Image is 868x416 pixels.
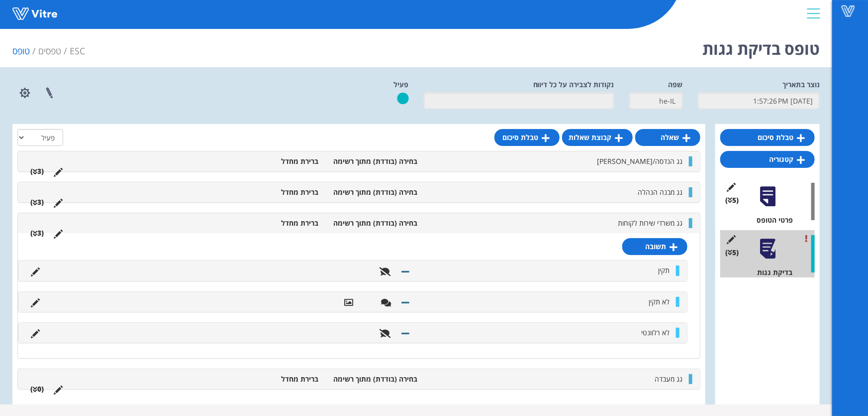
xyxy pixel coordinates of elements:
span: 170 [70,45,85,57]
span: גג מעבדה [655,374,682,384]
li: (3 ) [25,197,49,207]
li: (3 ) [25,166,49,176]
span: (5 ) [725,195,739,205]
li: ברירת מחדל [224,187,323,197]
label: פעיל [394,80,409,90]
img: yes [397,92,409,105]
a: טבלת סיכום [494,129,560,146]
li: בחירה (בודדת) מתוך רשימה [323,218,423,228]
span: לא רלוונטי [641,328,670,337]
span: גג מבנה הנהלה [638,187,682,197]
label: נוצר בתאריך [782,80,820,90]
li: בחירה (בודדת) מתוך רשימה [323,374,423,384]
h1: טופס בדיקת גגות [702,25,820,67]
a: תשובה [622,238,687,255]
span: תקין [658,266,670,275]
label: שפה [669,80,683,90]
span: גג הנדסה/[PERSON_NAME] [597,156,682,166]
li: (3 ) [25,228,49,238]
span: (5 ) [725,248,739,258]
li: ברירת מחדל [224,156,323,166]
a: קטגוריה [720,151,815,168]
li: ברירת מחדל [224,218,323,228]
div: בדיקת גגות [728,268,815,277]
li: ברירת מחדל [224,374,323,384]
span: לא תקין [649,297,670,306]
li: (0 ) [25,384,49,394]
a: קבוצת שאלות [562,129,633,146]
div: פרטי הטופס [728,215,815,225]
a: שאלה [635,129,700,146]
li: בחירה (בודדת) מתוך רשימה [323,187,423,197]
a: טבלת סיכום [720,129,815,146]
li: טופס [12,45,38,58]
label: נקודות לצבירה על כל דיווח [533,80,614,90]
li: בחירה (בודדת) מתוך רשימה [323,156,423,166]
a: טפסים [38,45,61,57]
span: גג משרדי שירות לקוחות [618,218,682,228]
